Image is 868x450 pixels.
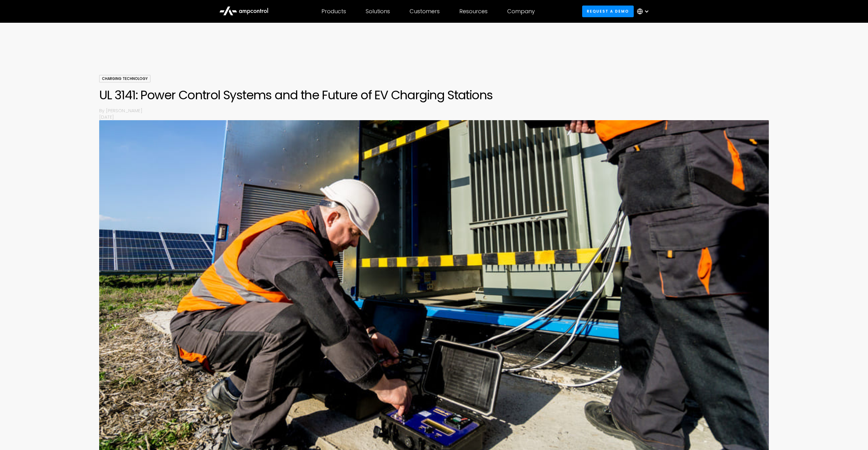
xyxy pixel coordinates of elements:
div: Resources [459,8,488,15]
p: [DATE] [99,114,769,120]
div: Products [321,8,346,15]
p: By [99,107,106,114]
div: Solutions [366,8,390,15]
a: Request a demo [582,6,634,17]
div: Company [507,8,535,15]
div: Customers [410,8,440,15]
h1: UL 3141: Power Control Systems and the Future of EV Charging Stations [99,88,769,102]
div: Charging Technology [99,75,150,82]
p: [PERSON_NAME] [106,107,769,114]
